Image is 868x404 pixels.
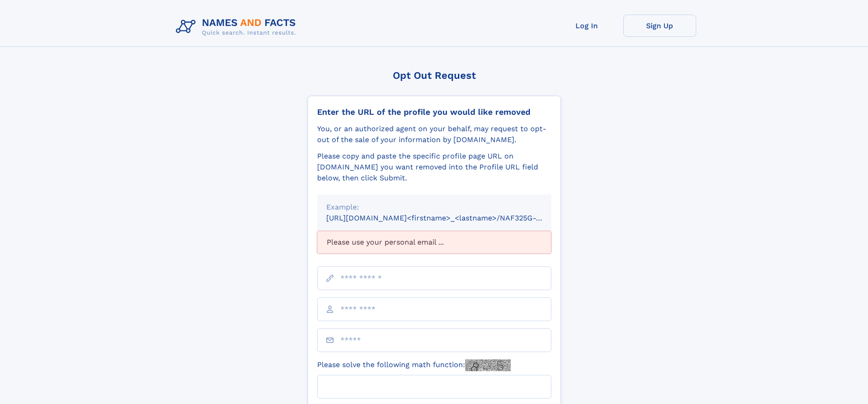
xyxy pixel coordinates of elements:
div: Opt Out Request [308,70,561,81]
a: Sign Up [623,15,696,37]
img: Logo Names and Facts [172,15,303,39]
div: Enter the URL of the profile you would like removed [317,107,551,117]
div: Please copy and paste the specific profile page URL on [DOMAIN_NAME] you want removed into the Pr... [317,151,551,184]
small: [URL][DOMAIN_NAME]<firstname>_<lastname>/NAF325G-xxxxxxxx [326,214,569,222]
div: Please use your personal email ... [317,231,551,254]
label: Please solve the following math function: [317,359,511,371]
div: Example: [326,202,542,213]
div: You, or an authorized agent on your behalf, may request to opt-out of the sale of your informatio... [317,123,551,145]
a: Log In [550,15,623,37]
